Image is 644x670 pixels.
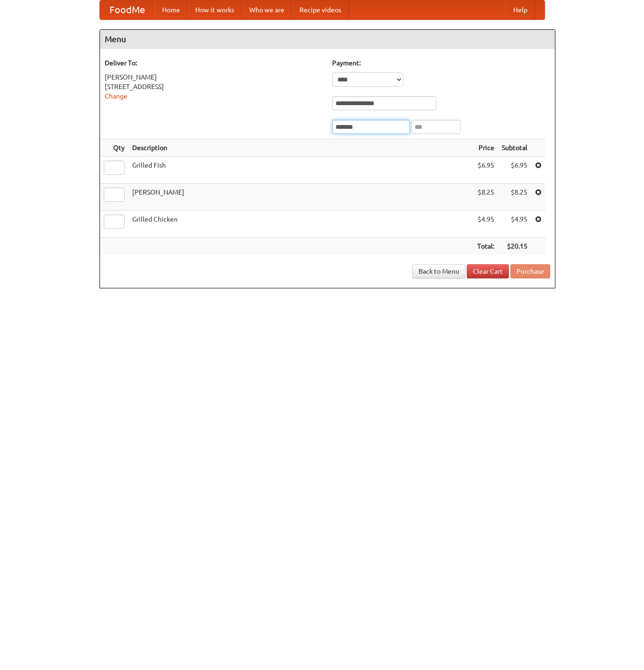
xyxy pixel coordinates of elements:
[128,211,473,238] td: Grilled Chicken
[105,72,323,82] div: [PERSON_NAME]
[128,157,473,184] td: Grilled Fish
[154,0,188,19] a: Home
[100,30,555,49] h4: Menu
[412,264,465,278] a: Back to Menu
[105,92,127,100] a: Change
[498,184,531,211] td: $8.25
[242,0,292,19] a: Who we are
[100,0,154,19] a: FoodMe
[498,139,531,157] th: Subtotal
[473,184,498,211] td: $8.25
[105,58,323,68] h5: Deliver To:
[128,184,473,211] td: [PERSON_NAME]
[105,82,323,91] div: [STREET_ADDRESS]
[498,238,531,255] th: $20.15
[473,139,498,157] th: Price
[100,139,128,157] th: Qty
[292,0,349,19] a: Recipe videos
[498,211,531,238] td: $4.95
[473,211,498,238] td: $4.95
[467,264,509,278] a: Clear Cart
[510,264,550,278] button: Purchase
[188,0,242,19] a: How it works
[506,0,535,19] a: Help
[498,157,531,184] td: $6.95
[473,157,498,184] td: $6.95
[128,139,473,157] th: Description
[473,238,498,255] th: Total:
[332,58,550,68] h5: Payment:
